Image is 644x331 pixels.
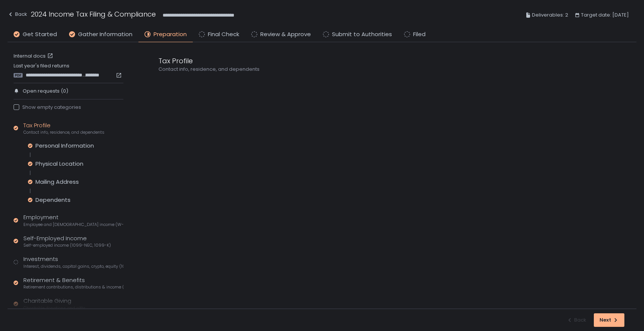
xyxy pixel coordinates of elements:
div: Contact info, residence, and dependents [158,66,521,73]
div: Retirement & Benefits [23,276,123,290]
span: Deliverables: 2 [532,11,568,20]
div: Next [599,317,619,323]
div: Tax Profile [23,121,105,136]
span: Filed [413,30,426,39]
span: Self-employed income (1099-NEC, 1099-K) [23,243,111,248]
div: Employment [23,213,123,227]
span: Charitable donations and gifts [23,305,86,311]
div: Physical Location [35,160,83,168]
span: Target date: [DATE] [581,11,629,20]
div: Personal Information [35,142,94,149]
span: Retirement contributions, distributions & income (1099-R, 5498) [23,284,123,290]
button: Next [594,313,624,327]
span: Preparation [154,30,187,39]
span: Review & Approve [260,30,311,39]
span: Submit to Authorities [332,30,392,39]
span: Interest, dividends, capital gains, crypto, equity (1099s, K-1s) [23,264,123,269]
span: Employee and [DEMOGRAPHIC_DATA] income (W-2s) [23,222,123,227]
div: Back [8,10,27,19]
div: Charitable Giving [23,297,86,311]
span: Contact info, residence, and dependents [23,130,105,135]
h1: 2024 Income Tax Filing & Compliance [31,9,156,19]
div: Mailing Address [35,178,79,186]
div: Dependents [35,196,71,204]
span: Gather Information [78,30,132,39]
a: Internal docs [14,53,55,59]
div: Last year's filed returns [14,63,123,78]
span: Final Check [208,30,239,39]
div: Tax Profile [158,56,521,66]
button: Back [8,9,27,21]
div: Investments [23,255,123,269]
span: Get Started [23,30,57,39]
span: Open requests (0) [23,88,68,95]
div: Self-Employed Income [23,234,111,249]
